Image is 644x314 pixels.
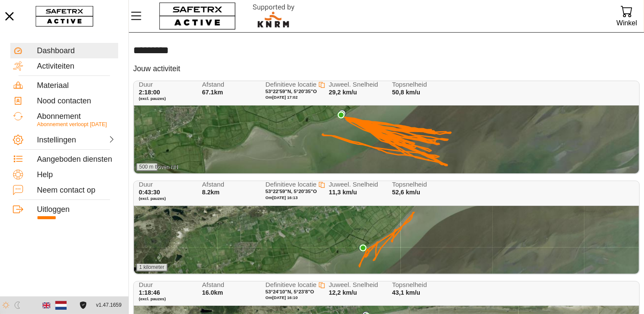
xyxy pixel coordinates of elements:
[392,81,447,88] span: Topsnelheid
[37,62,116,71] div: Activiteiten
[55,299,67,311] img: nl.svg
[139,189,160,196] span: 0:43:30
[329,181,384,188] span: Juweel. Snelheid
[54,298,68,313] button: Nederlands
[139,89,160,96] span: 2:18:00
[96,301,122,310] span: v1.47.1659
[133,64,180,74] h5: Jouw activiteit
[136,264,168,272] div: 1 kilometer
[392,89,421,96] span: 50,8 km/u
[338,110,346,118] img: PathStart.svg
[37,155,116,164] div: Aangeboden diensten
[2,302,9,309] img: ModeLight.svg
[139,296,194,302] span: (excl. pauzes)
[13,61,23,71] img: Activities.svg
[37,121,107,127] span: Abonnement verloopt [DATE]
[13,185,23,195] img: ContactUs.svg
[392,189,421,196] span: 52,6 km/u
[13,169,23,180] img: Help.svg
[13,80,23,91] img: Equipment.svg
[129,7,150,25] button: Menu
[266,295,298,300] span: Om [DATE] 16:10
[266,281,317,288] span: Definitieve locatie
[392,289,421,296] span: 43,1 km/u
[37,170,116,180] div: Help
[266,189,317,194] span: 53°22'59"N, 5°20'35"O
[392,281,447,289] span: Topsnelheid
[266,89,317,94] span: 53°22'59"N, 5°20'35"O
[266,81,317,88] span: Definitieve locatie
[337,111,345,119] img: PathEnd.svg
[43,302,50,309] img: en.svg
[202,89,223,96] span: 67.1km
[14,302,21,309] img: ModeDark.svg
[139,81,194,88] span: Duur
[359,244,367,252] img: PathEnd.svg
[91,298,127,312] button: v1.47.1659
[139,289,160,296] span: 1:18:46
[77,302,89,309] a: Licentieovereenkomst
[139,281,194,289] span: Duur
[37,205,116,214] div: Uitloggen
[202,289,223,296] span: 16.0km
[37,81,116,91] div: Materiaal
[139,96,194,101] span: (excl. pauzes)
[39,298,54,313] button: Engels
[37,46,116,56] div: Dashboard
[392,181,447,188] span: Topsnelheid
[329,289,357,296] span: 12,2 km/u
[202,81,257,88] span: Afstand
[329,281,384,289] span: Juweel. Snelheid
[37,97,116,106] div: Nood contacten
[266,181,317,188] span: Definitieve locatie
[329,89,357,96] span: 29,2 km/u
[139,181,194,188] span: Duur
[136,163,158,171] div: 500 m boven NN
[266,95,298,100] span: Om [DATE] 17:02
[266,289,314,294] span: 53°24'10"N, 5°23'8"O
[243,2,305,30] img: RescueLogo.svg
[202,189,220,196] span: 8.2km
[202,281,257,289] span: Afstand
[37,186,116,195] div: Neem contact op
[329,81,384,88] span: Juweel. Snelheid
[359,244,366,252] img: PathStart.svg
[37,136,75,145] div: Instellingen
[37,112,116,121] div: Abonnement
[329,189,357,196] span: 11,3 km/u
[202,181,257,188] span: Afstand
[13,111,23,121] img: Subscription.svg
[139,196,194,201] span: (excl. pauzes)
[266,195,298,200] span: Om [DATE] 16:13
[617,17,637,29] div: Winkel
